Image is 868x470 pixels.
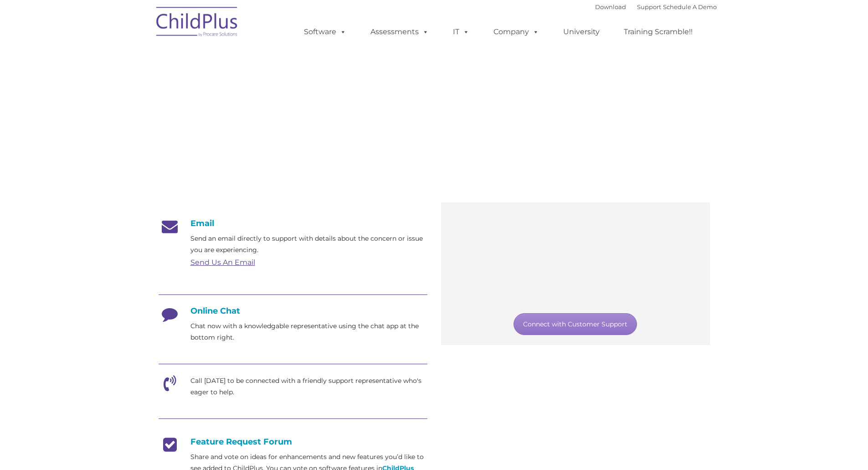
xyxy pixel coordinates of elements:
p: Chat now with a knowledgable representative using the chat app at the bottom right. [190,320,427,343]
a: University [554,23,609,41]
a: Splashtop’s website [599,243,666,252]
a: Company [484,23,548,41]
h4: Online Chat [159,306,427,316]
span: LiveSupport with Splashtop [457,231,575,241]
span: We offer many convenient ways to contact our amazing Customer Support representatives, including ... [159,103,675,112]
strong: Need help with ChildPlus? [159,103,252,112]
a: Connect with Customer Support [514,313,637,335]
a: Assessments [361,23,438,41]
p: Call [DATE] to be connected with a friendly support representative who's eager to help. [190,375,427,398]
p: please visit , and this small program will automatically begin downloading. After launching Splas... [457,243,694,297]
img: ChildPlus by Procare Solutions [152,0,243,46]
h4: Feature Request Forum [159,437,427,447]
h4: Hours [211,129,308,142]
p: 8:30 a.m. to 6:30 p.m. ET 8:30 a.m. to 5:30 p.m. ET [211,142,308,186]
strong: [DATE]: [211,165,237,174]
span: Customer Support [159,66,381,93]
h4: Email [159,218,427,228]
a: Download [595,3,626,10]
a: Support [637,3,661,10]
a: To begin a LiveSupport session, [457,243,562,252]
font: | [595,3,717,10]
a: Send Us An Email [190,258,255,267]
a: Schedule A Demo [663,3,717,10]
strong: [DATE] – [DATE]: [211,143,268,152]
p: Send an email directly to support with details about the concern or issue you are experiencing. [190,233,427,256]
a: Software [295,23,355,41]
a: IT [444,23,478,41]
a: Training Scramble!! [615,23,702,41]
